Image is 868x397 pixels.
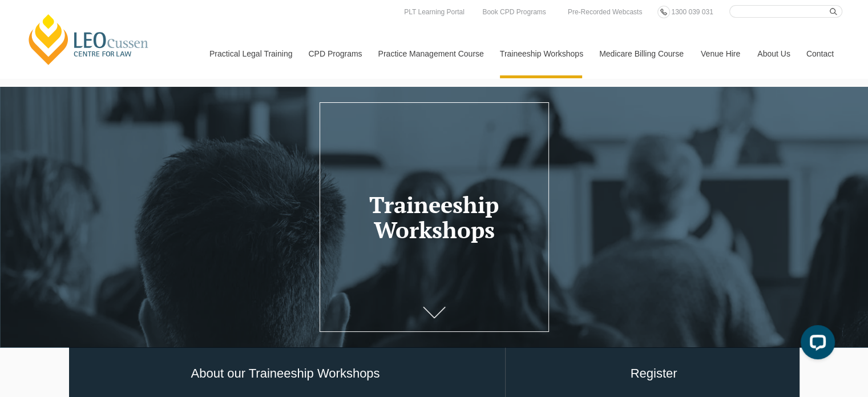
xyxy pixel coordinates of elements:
[692,29,749,78] a: Venue Hire
[479,6,548,18] a: Book CPD Programs
[749,29,798,78] a: About Us
[201,29,300,78] a: Practical Legal Training
[565,6,645,18] a: Pre-Recorded Webcasts
[798,29,842,78] a: Contact
[300,29,369,78] a: CPD Programs
[591,29,692,78] a: Medicare Billing Course
[671,8,713,16] span: 1300 039 031
[370,29,491,78] a: Practice Management Course
[401,6,467,18] a: PLT Learning Portal
[26,13,152,66] a: [PERSON_NAME] Centre for Law
[792,320,839,368] iframe: LiveChat chat widget
[330,192,538,242] h1: Traineeship Workshops
[491,29,591,78] a: Traineeship Workshops
[668,6,716,18] a: 1300 039 031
